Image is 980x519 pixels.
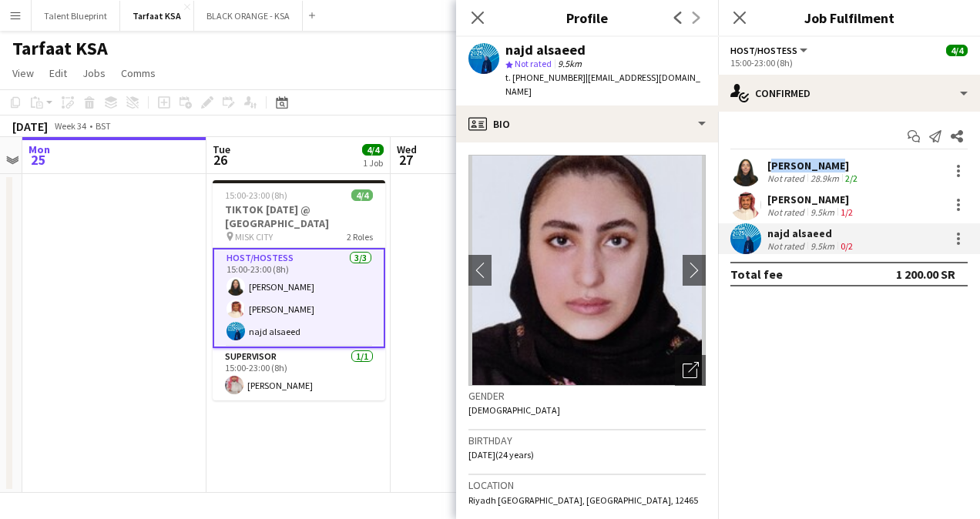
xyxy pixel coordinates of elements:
[213,248,385,348] app-card-role: Host/Hostess3/315:00-23:00 (8h)[PERSON_NAME][PERSON_NAME]najd alsaeed
[505,72,586,83] span: t. [PHONE_NUMBER]
[363,157,383,169] div: 1 Job
[515,58,552,69] span: Not rated
[468,478,706,492] h3: Location
[49,66,67,80] span: Edit
[555,58,585,69] span: 9.5km
[347,231,373,243] span: 2 Roles
[351,189,373,201] span: 4/4
[213,180,385,400] app-job-card: 15:00-23:00 (8h)4/4TIKTOK [DATE] @ [GEOGRAPHIC_DATA] MISK CITY2 RolesHost/Hostess3/315:00-23:00 (...
[505,72,700,97] span: | [EMAIL_ADDRESS][DOMAIN_NAME]
[718,75,980,112] div: Confirmed
[841,240,853,252] app-skills-label: 0/2
[730,266,783,282] div: Total fee
[394,151,417,169] span: 27
[210,151,230,169] span: 26
[82,66,106,80] span: Jobs
[213,142,230,156] span: Tue
[767,226,856,240] div: najd alsaeed
[51,120,89,132] span: Week 34
[675,355,706,386] div: Open photos pop-in
[456,8,718,28] h3: Profile
[468,155,706,386] img: Crew avatar or photo
[468,434,706,447] h3: Birthday
[29,142,50,156] span: Mon
[946,45,968,56] span: 4/4
[213,348,385,400] app-card-role: Supervisor1/115:00-23:00 (8h)[PERSON_NAME]
[120,1,194,31] button: Tarfaat KSA
[12,37,108,60] h1: Tarfaat KSA
[235,231,273,243] span: MISK CITY
[807,240,837,252] div: 9.5km
[767,172,807,184] div: Not rated
[362,144,384,156] span: 4/4
[194,1,303,31] button: BLACK ORANGE - KSA
[26,151,50,169] span: 25
[468,494,698,506] span: Riyadh [GEOGRAPHIC_DATA], [GEOGRAPHIC_DATA], 12465
[213,203,385,230] h3: TIKTOK [DATE] @ [GEOGRAPHIC_DATA]
[397,142,417,156] span: Wed
[845,172,857,184] app-skills-label: 2/2
[12,66,34,80] span: View
[468,404,560,416] span: [DEMOGRAPHIC_DATA]
[76,63,112,83] a: Jobs
[730,45,797,56] span: Host/Hostess
[730,57,968,69] div: 15:00-23:00 (8h)
[43,63,73,83] a: Edit
[468,449,534,460] span: [DATE] (24 years)
[32,1,120,31] button: Talent Blueprint
[456,105,718,142] div: Bio
[730,45,810,56] button: Host/Hostess
[841,206,853,218] app-skills-label: 1/2
[6,63,40,83] a: View
[505,43,586,57] div: najd alsaeed
[96,120,111,132] div: BST
[767,159,861,172] div: [PERSON_NAME]
[767,240,807,252] div: Not rated
[115,63,162,83] a: Comms
[121,66,156,80] span: Comms
[12,119,48,134] div: [DATE]
[896,266,955,282] div: 1 200.00 SR
[807,172,842,184] div: 28.9km
[807,206,837,218] div: 9.5km
[767,193,856,206] div: [PERSON_NAME]
[468,389,706,403] h3: Gender
[718,8,980,28] h3: Job Fulfilment
[767,206,807,218] div: Not rated
[225,189,287,201] span: 15:00-23:00 (8h)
